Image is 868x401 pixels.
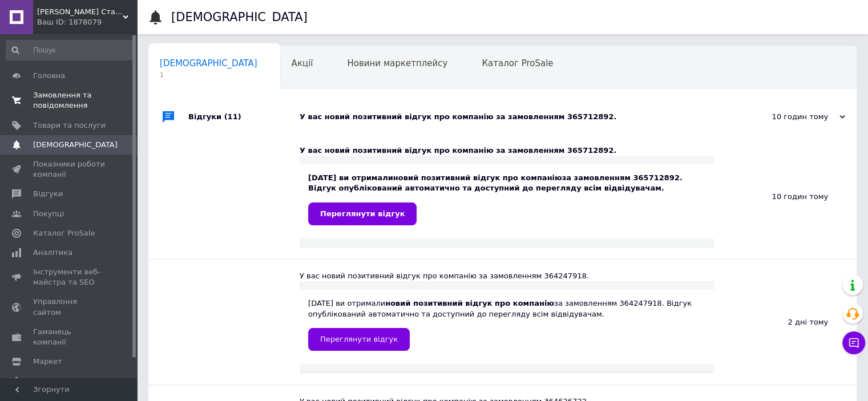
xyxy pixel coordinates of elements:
input: Пошук [6,40,135,60]
span: Показники роботи компанії [33,159,106,180]
span: Головна [33,71,65,81]
div: [DATE] ви отримали за замовленням 364247918. Відгук опублікований автоматично та доступний до пер... [308,298,705,350]
span: Управління сайтом [33,297,106,317]
div: 10 годин тому [714,134,857,259]
span: Налаштування [33,376,91,386]
span: Аналітика [33,248,72,258]
span: Інструменти веб-майстра та SEO [33,267,106,287]
span: Новини маркетплейсу [347,58,447,68]
span: Товари та послуги [33,120,106,131]
span: Переглянути відгук [320,335,398,343]
b: новий позитивний відгук про компанію [393,173,562,182]
div: [DATE] ви отримали за замовленням 365712892. Відгук опублікований автоматично та доступний до пер... [308,173,705,225]
a: Переглянути відгук [308,328,410,351]
span: Покупці [33,209,64,219]
div: У вас новий позитивний відгук про компанію за замовленням 364247918. [300,271,714,281]
span: 1 [160,71,257,79]
div: 2 дні тому [714,260,857,384]
span: (11) [224,112,241,121]
div: 10 годин тому [731,112,845,122]
span: Каталог ProSale [482,58,553,68]
span: Маркет [33,357,62,367]
span: Переглянути відгук [320,209,405,218]
div: Відгуки [188,100,300,134]
span: Замовлення та повідомлення [33,90,106,111]
span: Акції [292,58,313,68]
a: Переглянути відгук [308,202,417,225]
h1: [DEMOGRAPHIC_DATA] [171,10,308,24]
span: [DEMOGRAPHIC_DATA] [160,58,257,68]
div: Ваш ID: 1878079 [37,17,137,27]
span: Відгуки [33,189,63,199]
span: [DEMOGRAPHIC_DATA] [33,140,118,150]
div: У вас новий позитивний відгук про компанію за замовленням 365712892. [300,112,731,122]
span: Гаманець компанії [33,327,106,347]
span: Каталог ProSale [33,228,95,238]
div: У вас новий позитивний відгук про компанію за замовленням 365712892. [300,145,714,156]
span: ФОП Лебедєв Р. В. Стартери Генератори Комплектуючі. [37,7,123,17]
b: новий позитивний відгук про компанію [385,299,554,307]
button: Чат з покупцем [842,331,865,354]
